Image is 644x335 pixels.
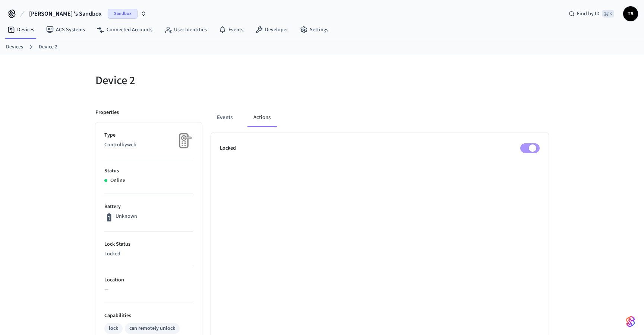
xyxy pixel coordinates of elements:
div: ant example [211,109,549,127]
p: Type [104,131,193,139]
button: TS [623,6,638,21]
p: Capabilities [104,312,193,320]
span: ⌘ K [602,10,614,17]
span: Sandbox [108,9,138,19]
p: Locked [220,144,236,152]
span: Find by ID [577,10,600,17]
a: User Identities [158,23,213,36]
span: TS [624,7,637,20]
p: Locked [104,250,193,258]
img: Placeholder Lock Image [174,131,193,150]
p: Properties [95,109,119,117]
p: Battery [104,203,193,211]
a: Devices [1,23,40,36]
div: Find by ID⌘ K [563,7,620,20]
div: can remotely unlock [129,325,175,332]
p: Unknown [116,213,137,220]
p: Online [110,177,125,185]
a: Devices [6,43,23,51]
img: SeamLogoGradient.69752ec5.svg [626,316,635,328]
p: Controlbyweb [104,141,193,149]
h5: Device 2 [95,73,318,88]
span: [PERSON_NAME] 's Sandbox [29,9,102,18]
button: Actions [247,109,277,127]
p: Status [104,167,193,175]
p: Location [104,276,193,284]
div: lock [109,325,118,332]
p: — [104,286,193,294]
a: Events [213,23,249,36]
a: Device 2 [39,43,57,51]
button: Events [211,109,239,127]
a: Connected Accounts [91,23,158,36]
a: ACS Systems [40,23,91,36]
p: Lock Status [104,240,193,248]
a: Developer [249,23,294,36]
a: Settings [294,23,334,36]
